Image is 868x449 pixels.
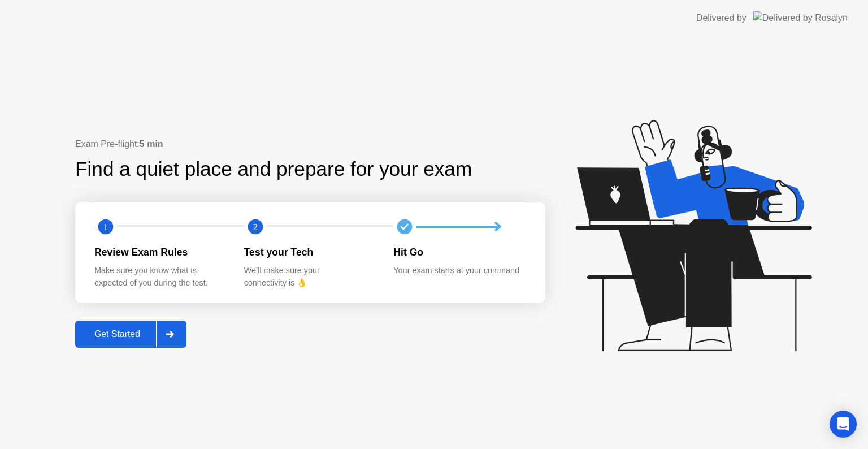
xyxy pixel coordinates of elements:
[94,245,226,260] div: Review Exam Rules
[79,329,156,339] div: Get Started
[244,265,376,289] div: We’ll make sure your connectivity is 👌
[393,245,525,260] div: Hit Go
[103,222,108,232] text: 1
[94,265,226,289] div: Make sure you know what is expected of you during the test.
[75,321,186,348] button: Get Started
[253,222,258,232] text: 2
[393,265,525,277] div: Your exam starts at your command
[244,245,376,260] div: Test your Tech
[696,11,747,25] div: Delivered by
[75,137,545,151] div: Exam Pre-flight:
[140,139,163,149] b: 5 min
[830,411,857,438] div: Open Intercom Messenger
[753,11,848,24] img: Delivered by Rosalyn
[75,154,474,184] div: Find a quiet place and prepare for your exam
